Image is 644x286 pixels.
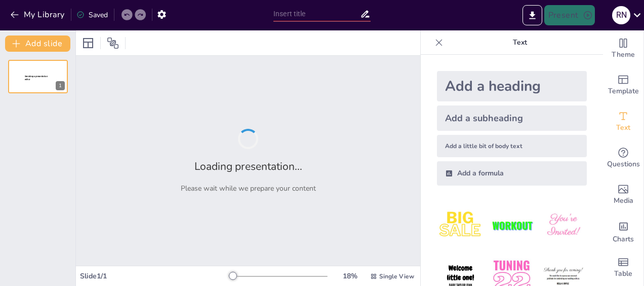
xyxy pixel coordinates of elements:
img: 2.jpeg [488,202,535,249]
div: Add a formula [437,161,587,186]
div: Add ready made slides [603,67,643,103]
div: Slide 1 / 1 [80,271,230,281]
span: Single View [379,272,414,280]
span: Theme [612,49,635,60]
button: Export to PowerPoint [522,5,542,25]
div: Add text boxes [603,103,643,140]
div: 1 [8,60,68,93]
span: Table [614,268,632,279]
div: Get real-time input from your audience [603,140,643,176]
p: Text [447,30,593,55]
button: My Library [8,7,69,23]
button: Add slide [5,35,70,52]
div: Add a heading [437,71,587,101]
img: 1.jpeg [437,202,484,249]
div: Add charts and graphs [603,213,643,249]
div: Add a subheading [437,105,587,131]
img: 3.jpeg [540,202,587,249]
span: Media [614,195,633,206]
div: 1 [56,81,65,90]
div: 18 % [338,271,362,281]
p: Please wait while we prepare your content [181,184,316,193]
div: Add a little bit of body text [437,135,587,157]
span: Questions [607,159,640,170]
button: Present [544,5,595,25]
span: Charts [613,234,634,245]
span: Position [107,37,119,49]
div: Saved [76,10,108,20]
div: Add a table [603,249,643,286]
h2: Loading presentation... [194,159,302,173]
div: Add images, graphics, shapes or video [603,176,643,213]
input: Insert title [273,7,360,21]
div: Change the overall theme [603,30,643,67]
div: Layout [80,35,96,51]
span: Template [608,86,639,97]
span: Sendsteps presentation editor [25,75,48,81]
span: Text [616,122,630,133]
div: R N [612,6,630,24]
button: R N [612,5,630,25]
